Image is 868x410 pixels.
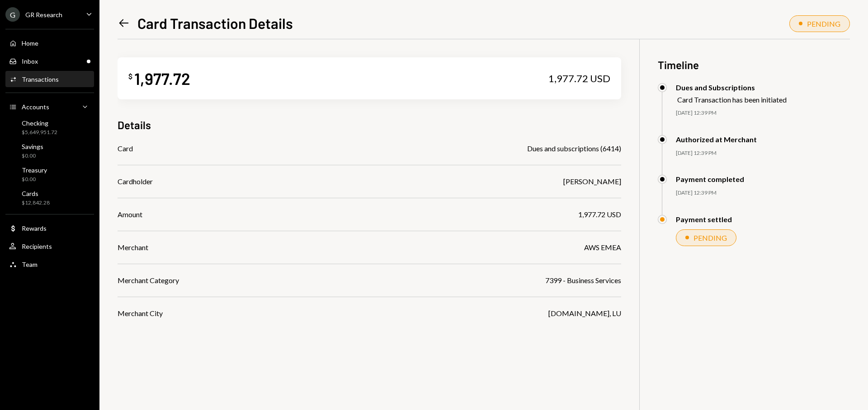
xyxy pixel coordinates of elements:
div: $12,842.28 [22,199,50,207]
div: Recipients [22,242,52,250]
a: Team [5,256,94,272]
a: Cards$12,842.28 [5,187,94,209]
div: Cardholder [118,176,153,187]
div: $0.00 [22,176,47,183]
div: Card [118,143,133,154]
h3: Timeline [658,57,850,72]
div: Payment settled [676,215,732,224]
div: Merchant Category [118,275,179,286]
a: Accounts [5,98,94,115]
div: Treasury [22,166,47,174]
div: Authorized at Merchant [676,135,757,144]
div: Merchant [118,242,148,253]
div: 1,977.72 USD [548,72,610,85]
div: $ [128,72,132,81]
a: Recipients [5,238,94,254]
div: [PERSON_NAME] [563,176,621,187]
a: Transactions [5,71,94,87]
div: Amount [118,209,142,220]
div: Transactions [22,75,59,83]
div: $0.00 [22,152,43,160]
div: Merchant City [118,308,163,319]
div: Dues and Subscriptions [676,83,787,92]
div: PENDING [693,233,727,242]
div: Cards [22,190,50,197]
div: PENDING [807,19,840,28]
div: Savings [22,143,43,150]
div: 1,977.72 USD [578,209,621,220]
div: [DOMAIN_NAME], LU [548,308,621,319]
a: Home [5,35,94,51]
h3: Details [118,117,151,132]
div: Checking [22,119,57,127]
div: Inbox [22,57,38,65]
div: Accounts [22,103,49,111]
div: G [5,7,20,22]
div: [DATE] 12:39 PM [676,149,850,157]
a: Checking$5,649,951.72 [5,116,94,138]
div: AWS EMEA [584,242,621,253]
div: $5,649,951.72 [22,129,57,136]
h1: Card Transaction Details [137,14,293,32]
a: Savings$0.00 [5,140,94,162]
div: Payment completed [676,175,744,183]
div: Rewards [22,224,47,232]
div: [DATE] 12:39 PM [676,109,850,117]
div: [DATE] 12:39 PM [676,189,850,197]
div: 7399 - Business Services [545,275,621,286]
a: Rewards [5,220,94,236]
div: GR Research [25,11,62,19]
div: 1,977.72 [134,68,190,89]
div: Dues and subscriptions (6414) [527,143,621,154]
div: Home [22,39,38,47]
div: Card Transaction has been initiated [677,95,787,104]
a: Treasury$0.00 [5,163,94,185]
div: Team [22,261,38,268]
a: Inbox [5,53,94,69]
